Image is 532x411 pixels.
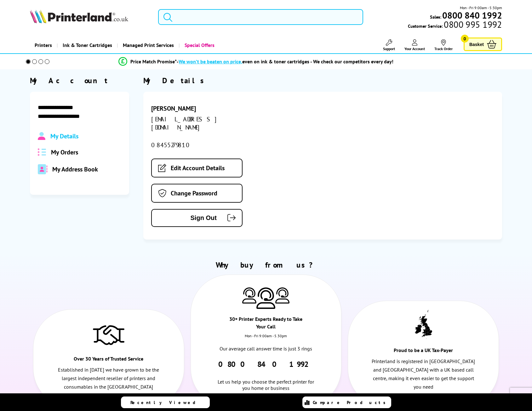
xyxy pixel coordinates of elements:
a: Edit Account Details [151,159,243,177]
a: 0800 840 1992 [218,359,314,369]
div: Over 30 Years of Trusted Service [71,355,146,366]
span: My Details [50,132,78,140]
span: Your Account [404,46,425,51]
p: Our average call answer time is just 3 rings [213,344,318,353]
img: Printer Experts [275,287,289,304]
p: Established in [DATE] we have grown to be the largest independent reseller of printers and consum... [56,366,161,391]
span: My Address Book [52,165,98,173]
a: Track Order [434,39,453,51]
span: Price Match Promise* [130,58,177,65]
a: Basket 0 [464,38,502,51]
a: Compare Products [302,397,391,408]
img: Printer Experts [256,287,275,309]
span: My Orders [51,148,78,156]
span: Sales: [430,14,441,20]
li: modal_Promise [17,56,495,67]
p: Printerland is registered in [GEOGRAPHIC_DATA] and [GEOGRAPHIC_DATA] with a UK based call centre,... [371,357,476,391]
span: 0800 995 1992 [443,21,502,27]
img: address-book-duotone-solid.svg [38,164,47,174]
span: We won’t be beaten on price, [179,58,242,65]
div: [EMAIL_ADDRESS][DOMAIN_NAME] [151,115,264,131]
span: Support [383,46,395,51]
a: Your Account [404,39,425,51]
span: Compare Products [313,400,389,405]
span: Customer Service: [408,21,502,29]
a: Support [383,39,395,51]
a: Managed Print Services [117,37,179,53]
div: Mon - Fri 9:00am - 5.30pm [191,333,341,344]
img: Printer Experts [242,287,256,304]
a: Ink & Toner Cartridges [57,37,117,53]
a: Change Password [151,184,243,203]
b: 0800 840 1992 [442,9,502,21]
div: 08455279810 [151,141,264,149]
a: Special Offers [179,37,219,53]
span: Mon - Fri 9:00am - 5:30pm [460,5,502,11]
a: Printerland Logo [30,9,150,25]
div: My Details [143,76,502,85]
span: Recently Viewed [130,400,202,405]
div: [PERSON_NAME] [151,104,264,113]
div: My Account [30,76,129,85]
img: UK tax payer [415,310,432,339]
a: Recently Viewed [121,397,210,408]
div: Proud to be a UK Tax-Payer [386,346,461,357]
div: - even on ink & toner cartridges - We check our competitors every day! [177,58,393,65]
span: Basket [469,40,484,49]
a: 0800 840 1992 [441,12,502,18]
button: Sign Out [151,209,243,227]
div: Let us help you choose the perfect printer for you home or business [213,369,318,391]
div: 30+ Printer Experts Ready to Take Your Call [228,315,304,333]
img: Printerland Logo [30,9,128,23]
img: all-order.svg [38,148,46,156]
h2: Why buy from us? [30,260,502,270]
a: Printers [30,37,57,53]
img: Trusted Service [93,322,124,347]
span: Sign Out [161,214,217,222]
span: Ink & Toner Cartridges [63,37,112,53]
span: 0 [461,35,469,43]
img: Profile.svg [38,132,45,140]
